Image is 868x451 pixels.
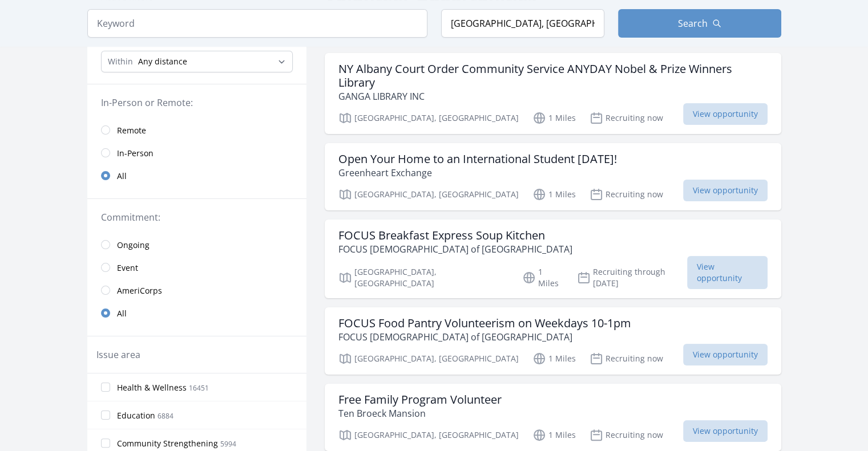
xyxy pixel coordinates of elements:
span: Remote [117,125,146,136]
span: Ongoing [117,239,150,251]
h3: FOCUS Breakfast Express Soup Kitchen [338,229,572,242]
legend: In-Person or Remote: [101,96,293,109]
a: Event [87,256,306,279]
input: Education 6884 [101,411,110,420]
legend: Issue area [96,348,140,361]
span: Event [117,262,138,274]
input: Location [441,9,604,38]
span: AmeriCorps [117,285,162,296]
a: FOCUS Breakfast Express Soup Kitchen FOCUS [DEMOGRAPHIC_DATA] of [GEOGRAPHIC_DATA] [GEOGRAPHIC_DA... [325,220,781,298]
span: View opportunity [683,180,768,201]
p: [GEOGRAPHIC_DATA], [GEOGRAPHIC_DATA] [338,352,519,365]
p: [GEOGRAPHIC_DATA], [GEOGRAPHIC_DATA] [338,188,519,201]
p: FOCUS [DEMOGRAPHIC_DATA] of [GEOGRAPHIC_DATA] [338,330,631,344]
span: All [117,308,127,319]
h3: Free Family Program Volunteer [338,393,502,407]
span: All [117,170,127,182]
p: 1 Miles [532,111,576,125]
span: 16451 [189,383,209,393]
p: [GEOGRAPHIC_DATA], [GEOGRAPHIC_DATA] [338,266,509,289]
p: 1 Miles [532,352,576,365]
h3: NY Albany Court Order Community Service ANYDAY Nobel & Prize Winners Library [338,62,768,90]
a: All [87,302,306,324]
p: Recruiting through [DATE] [577,266,687,289]
p: Recruiting now [590,352,663,365]
a: NY Albany Court Order Community Service ANYDAY Nobel & Prize Winners Library GANGA LIBRARY INC [G... [325,53,781,134]
p: 1 Miles [532,188,576,201]
a: Free Family Program Volunteer Ten Broeck Mansion [GEOGRAPHIC_DATA], [GEOGRAPHIC_DATA] 1 Miles Rec... [325,384,781,451]
a: AmeriCorps [87,279,306,302]
a: Ongoing [87,233,306,256]
p: Greenheart Exchange [338,166,617,180]
p: Ten Broeck Mansion [338,407,502,420]
span: Health & Wellness [117,382,187,393]
a: FOCUS Food Pantry Volunteerism on Weekdays 10-1pm FOCUS [DEMOGRAPHIC_DATA] of [GEOGRAPHIC_DATA] [... [325,307,781,375]
p: 1 Miles [532,428,576,442]
p: FOCUS [DEMOGRAPHIC_DATA] of [GEOGRAPHIC_DATA] [338,242,572,256]
p: 1 Miles [522,266,563,289]
input: Community Strengthening 5994 [101,438,110,448]
a: Open Your Home to an International Student [DATE]! Greenheart Exchange [GEOGRAPHIC_DATA], [GEOGRA... [325,143,781,210]
span: View opportunity [683,103,768,125]
p: Recruiting now [590,428,663,442]
span: 5994 [220,439,236,449]
span: View opportunity [683,344,768,365]
span: In-Person [117,148,154,159]
span: 6884 [158,411,173,421]
a: Remote [87,119,306,141]
select: Search Radius [101,51,293,72]
span: View opportunity [683,420,768,442]
p: Recruiting now [590,111,663,125]
legend: Commitment: [101,210,293,224]
span: Search [678,17,708,30]
h3: Open Your Home to an International Student [DATE]! [338,152,617,166]
a: All [87,164,306,187]
span: View opportunity [687,256,768,289]
h3: FOCUS Food Pantry Volunteerism on Weekdays 10-1pm [338,316,631,330]
a: In-Person [87,141,306,164]
p: Recruiting now [590,188,663,201]
button: Search [618,9,781,38]
span: Education [117,410,155,421]
span: Community Strengthening [117,438,218,449]
input: Health & Wellness 16451 [101,383,110,392]
p: [GEOGRAPHIC_DATA], [GEOGRAPHIC_DATA] [338,111,519,125]
input: Keyword [87,9,427,38]
p: [GEOGRAPHIC_DATA], [GEOGRAPHIC_DATA] [338,428,519,442]
p: GANGA LIBRARY INC [338,90,768,103]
